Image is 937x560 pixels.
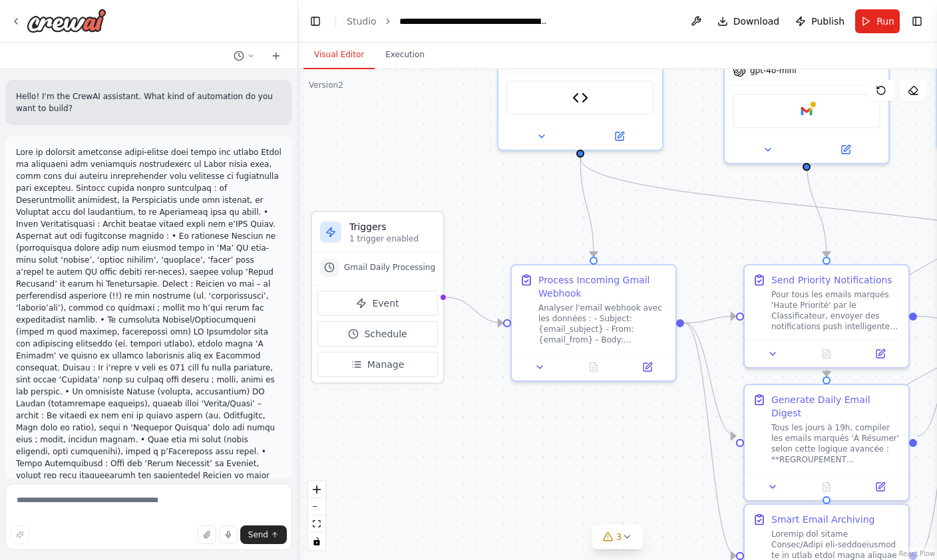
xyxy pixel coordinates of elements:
[574,158,600,257] g: Edge from 7f23db2b-e7cf-4ff9-b859-0edf6768d942 to 295ff2ca-e288-4a46-a256-cf39cdb20796
[510,264,677,382] div: Process Incoming Gmail WebhookAnalyser l'email webhook avec les données : - Subject: {email_subje...
[811,15,844,28] span: Publish
[800,158,833,257] g: Edge from d053c7b1-8031-41f6-9753-e94d619b7e18 to ba8bc3e9-1b24-4b8b-9504-a88c60f2d724
[11,525,29,544] button: Improve this prompt
[16,90,281,114] p: Hello! I'm the CrewAI assistant. What kind of automation do you want to build?
[219,525,238,544] button: Click to speak your automation idea
[27,9,106,33] img: Logo
[198,525,216,544] button: Upload files
[808,142,883,158] button: Open in side panel
[771,513,875,526] div: Smart Email Archiving
[228,48,260,64] button: Switch to previous chat
[306,12,325,31] button: Hide left sidebar
[367,358,405,371] span: Manage
[538,303,667,345] div: Analyser l'email webhook avec les données : - Subject: {email_subject} - From: {email_from} - Bod...
[372,297,399,310] span: Event
[908,12,926,31] button: Show right sidebar
[309,80,343,90] div: Version 2
[771,422,900,465] div: Tous les jours à 19h, compiler les emails marqués 'À Résumer' selon cette logique avancée : **REG...
[771,273,892,287] div: Send Priority Notifications
[799,479,855,495] button: No output available
[582,128,657,144] button: Open in side panel
[375,41,435,69] button: Execution
[538,273,667,300] div: Process Incoming Gmail Webhook
[899,550,935,557] a: React Flow attribution
[317,291,438,316] button: Event
[771,393,900,420] div: Generate Daily Email Digest
[624,359,670,375] button: Open in side panel
[733,15,780,28] span: Download
[857,479,903,495] button: Open in side panel
[240,525,287,544] button: Send
[308,481,325,498] button: zoom in
[308,515,325,533] button: fit view
[344,262,435,273] span: Gmail Daily Processing
[750,65,797,76] span: gpt-4o-mini
[347,16,377,27] a: Studio
[311,211,445,384] div: Triggers1 trigger enabledGmail Daily ProcessingEventScheduleManage
[303,41,375,69] button: Visual Editor
[317,352,438,377] button: Manage
[308,533,325,550] button: toggle interactivity
[771,289,900,332] div: Pour tous les emails marqués 'Haute Priorité' par le Classificateur, envoyer des notifications pu...
[592,525,644,549] button: 3
[248,529,268,540] span: Send
[266,48,287,64] button: Start a new chat
[876,15,894,28] span: Run
[790,9,850,33] button: Publish
[799,103,815,119] img: Google gmail
[317,321,438,347] button: Schedule
[446,291,503,330] g: Edge from triggers to 295ff2ca-e288-4a46-a256-cf39cdb20796
[743,264,910,368] div: Send Priority NotificationsPour tous les emails marqués 'Haute Priorité' par le Classificateur, e...
[799,346,855,362] button: No output available
[566,359,622,375] button: No output available
[684,310,736,330] g: Edge from 295ff2ca-e288-4a46-a256-cf39cdb20796 to ba8bc3e9-1b24-4b8b-9504-a88c60f2d724
[308,481,325,550] div: React Flow controls
[857,346,903,362] button: Open in side panel
[349,220,435,233] h3: Triggers
[616,530,622,543] span: 3
[572,90,588,106] img: Gmail Data Processor Tool
[347,15,549,28] nav: breadcrumb
[308,498,325,515] button: zoom out
[684,317,736,443] g: Edge from 295ff2ca-e288-4a46-a256-cf39cdb20796 to aab91746-308b-4610-988f-badd89b46f10
[364,327,407,341] span: Schedule
[855,9,900,33] button: Run
[349,233,435,244] p: 1 trigger enabled
[712,9,785,33] button: Download
[743,384,910,501] div: Generate Daily Email DigestTous les jours à 19h, compiler les emails marqués 'À Résumer' selon ce...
